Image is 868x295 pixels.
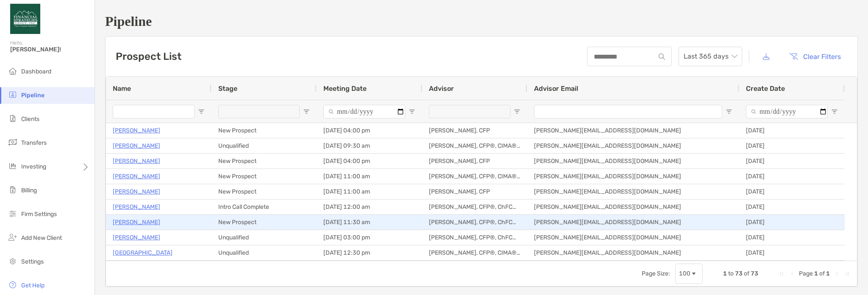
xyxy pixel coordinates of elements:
span: Page [799,270,813,277]
button: Open Filter Menu [831,108,838,115]
div: [DATE] 04:00 pm [317,123,422,138]
img: add_new_client icon [8,232,18,242]
div: [PERSON_NAME][EMAIL_ADDRESS][DOMAIN_NAME] [527,169,739,184]
span: of [819,270,825,277]
div: Previous Page [789,270,796,277]
span: Firm Settings [21,211,57,218]
a: [PERSON_NAME] [113,232,160,243]
p: [PERSON_NAME] [113,186,160,197]
img: firm-settings icon [8,208,18,219]
div: [PERSON_NAME][EMAIL_ADDRESS][DOMAIN_NAME] [527,199,739,214]
span: Name [113,84,131,93]
div: [PERSON_NAME][EMAIL_ADDRESS][DOMAIN_NAME] [527,138,739,153]
a: [PERSON_NAME] [113,140,160,151]
button: Open Filter Menu [726,108,732,115]
div: Last Page [843,270,850,277]
span: 73 [751,270,758,277]
span: Create Date [746,84,785,93]
div: New Prospect [211,123,317,138]
img: billing icon [8,185,18,195]
div: [PERSON_NAME], CFP [422,123,527,138]
div: [DATE] 12:30 pm [317,245,422,260]
div: [PERSON_NAME][EMAIL_ADDRESS][DOMAIN_NAME] [527,123,739,138]
a: [PERSON_NAME] [113,156,160,166]
span: Pipeline [21,92,45,99]
h3: Prospect List [116,51,181,62]
button: Open Filter Menu [198,108,205,115]
span: Advisor Email [534,84,578,93]
div: Unqualified [211,230,317,245]
span: Clients [21,115,39,123]
img: dashboard icon [8,66,18,76]
div: New Prospect [211,215,317,230]
a: [PERSON_NAME] [113,125,160,136]
div: Page Size [675,264,703,284]
div: 100 [679,270,690,277]
div: [PERSON_NAME], CFP [422,154,527,169]
div: [PERSON_NAME], CFP®, ChFC®, CDAA [422,215,527,230]
img: clients icon [8,113,18,124]
div: [DATE] [739,154,845,169]
div: [DATE] [739,245,845,260]
span: 1 [814,270,818,277]
span: Dashboard [21,68,51,75]
div: Page Size: [642,270,670,277]
div: [DATE] 04:00 pm [317,154,422,169]
div: [DATE] 12:00 am [317,199,422,214]
div: [PERSON_NAME][EMAIL_ADDRESS][DOMAIN_NAME] [527,184,739,199]
div: [DATE] [739,230,845,245]
span: Last 365 days [684,47,737,66]
span: Billing [21,187,37,194]
span: to [728,270,734,277]
div: Intro Call Complete [211,199,317,214]
div: [PERSON_NAME], CFP®, CIMA®, ChFC®, CAP®, MSFS [422,169,527,184]
div: [DATE] [739,199,845,214]
a: [PERSON_NAME] [113,217,160,228]
div: [DATE] [739,123,845,138]
div: [PERSON_NAME][EMAIL_ADDRESS][DOMAIN_NAME] [527,245,739,260]
div: [DATE] 11:00 am [317,169,422,184]
span: 1 [723,270,727,277]
button: Open Filter Menu [409,108,415,115]
h1: Pipeline [105,14,858,29]
button: Clear Filters [783,47,847,66]
div: Unqualified [211,245,317,260]
img: input icon [659,53,665,60]
input: Create Date Filter Input [746,105,828,118]
span: Transfers [21,139,47,146]
span: Settings [21,258,44,265]
div: [DATE] [739,169,845,184]
button: Open Filter Menu [514,108,520,115]
img: settings icon [8,256,18,266]
div: [PERSON_NAME][EMAIL_ADDRESS][DOMAIN_NAME] [527,230,739,245]
div: [DATE] 11:30 am [317,215,422,230]
div: [PERSON_NAME][EMAIL_ADDRESS][DOMAIN_NAME] [527,154,739,169]
img: get-help icon [8,280,18,290]
a: [PERSON_NAME] [113,171,160,182]
span: Advisor [429,84,454,93]
a: [PERSON_NAME] [113,202,160,212]
img: pipeline icon [8,90,18,100]
div: New Prospect [211,154,317,169]
span: Investing [21,163,46,170]
div: [DATE] [739,215,845,230]
img: investing icon [8,161,18,171]
div: [DATE] 09:30 am [317,138,422,153]
input: Advisor Email Filter Input [534,105,722,118]
div: New Prospect [211,169,317,184]
span: Meeting Date [323,84,367,93]
span: of [744,270,749,277]
div: [PERSON_NAME][EMAIL_ADDRESS][DOMAIN_NAME] [527,215,739,230]
div: Next Page [833,270,840,277]
div: [PERSON_NAME], CFP [422,184,527,199]
button: Open Filter Menu [303,108,310,115]
span: Get Help [21,282,45,289]
img: transfers icon [8,137,18,147]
